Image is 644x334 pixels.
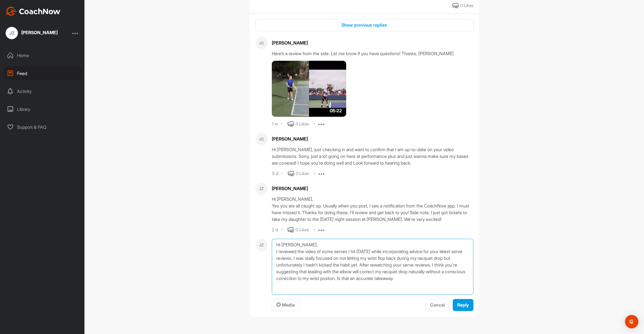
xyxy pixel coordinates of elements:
[272,299,299,311] button: Media
[272,50,473,57] div: Here’s a review from the side. Let me know if you have questions! Thanks, [PERSON_NAME]
[296,170,309,177] div: 0 Likes
[296,121,309,127] div: 0 Likes
[330,107,342,114] span: 05:22
[255,183,268,195] div: JZ
[255,37,268,49] div: JC
[296,227,309,233] div: 0 Likes
[272,136,473,142] div: [PERSON_NAME]
[460,3,473,9] div: 0 Likes
[272,227,278,233] div: 2 d
[3,84,82,98] div: Activity
[272,146,473,166] div: Hi [PERSON_NAME], just checking in and want to confirm that I am up-to-date on your video submiss...
[426,299,449,311] button: Cancel
[453,299,473,311] button: Reply
[3,48,82,62] div: Home
[272,39,473,46] div: [PERSON_NAME]
[255,239,268,251] div: JZ
[272,185,473,192] div: [PERSON_NAME]
[255,19,473,31] button: Show previous replies
[255,133,268,145] div: JC
[6,27,18,39] div: JZ
[272,196,473,223] div: Hi [PERSON_NAME], Yes you are all caught up. Usually when you post, I see a notification from the...
[272,61,346,117] img: media
[272,171,278,176] div: 3 d
[457,302,469,308] span: Reply
[6,7,60,16] img: CoachNow
[260,22,469,28] div: Show previous replies
[21,30,58,35] div: [PERSON_NAME]
[272,121,278,127] div: 1 w
[3,102,82,116] div: Library
[3,120,82,134] div: Support & FAQ
[276,302,295,308] span: Media
[3,66,82,80] div: Feed
[625,315,638,328] div: Open Intercom Messenger
[430,302,445,308] span: Cancel
[272,239,473,295] textarea: Hi [PERSON_NAME], I reviewed the video of some serves I hit [DATE] while incorporating advice for...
